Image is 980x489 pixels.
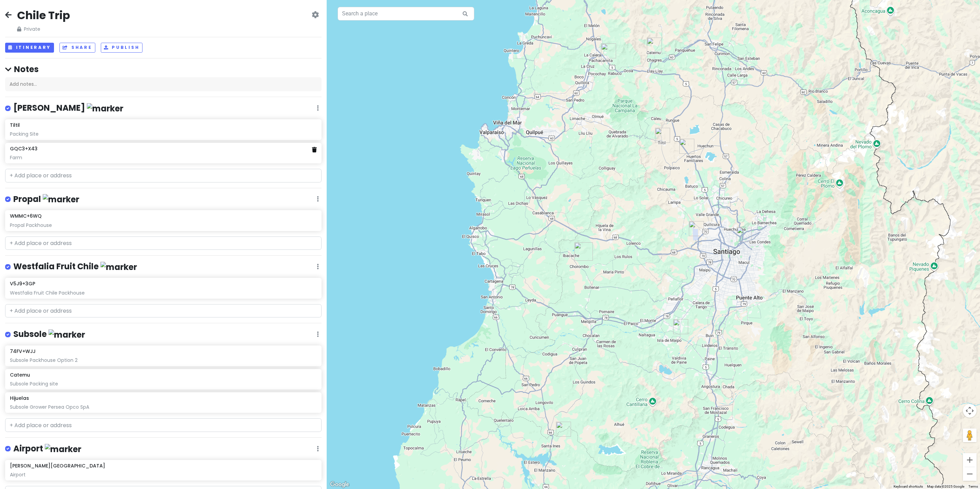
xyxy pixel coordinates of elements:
[10,213,42,219] h6: WMMC+6WQ
[10,131,316,137] div: Packing Site
[963,453,977,467] button: Zoom in
[13,443,81,454] h4: Airport
[10,472,316,478] div: Airport
[10,395,29,401] h6: Hijuelas
[10,154,316,161] div: Farm
[43,194,79,205] img: marker
[677,136,697,157] div: V5J9+3GP
[13,103,123,114] h4: [PERSON_NAME]
[553,419,574,439] div: WMMC+6WQ
[10,372,30,378] h6: Catemu
[5,43,54,53] button: Itinerary
[968,485,978,488] a: Terms (opens in new tab)
[5,77,322,92] div: Add notes...
[10,357,316,363] div: Subsole Packhouse Option 2
[328,480,351,489] a: Open this area in Google Maps (opens a new window)
[10,290,316,296] div: Westfalia Fruit Chile Packhouse
[5,64,322,74] h4: Notes
[686,218,707,239] div: Santiago Airport
[10,281,35,287] h6: V5J9+3GP
[10,222,316,228] div: Propal Packhouse
[927,485,964,488] span: Map data ©2025 Google
[734,224,754,245] div: Roger de Flor
[59,43,95,53] button: Share
[17,8,70,23] h2: Chile Trip
[10,146,38,152] h6: GQC3+X43
[652,125,673,146] div: Tiltil
[963,404,977,418] button: Map camera controls
[963,467,977,481] button: Zoom out
[10,122,20,128] h6: Tiltil
[45,444,81,454] img: marker
[894,484,923,489] button: Keyboard shortcuts
[572,240,596,263] div: GQC3+X43
[670,316,691,337] div: 74FV+WJJ
[598,41,619,61] div: Hijuelas
[5,169,322,182] input: + Add place or address
[5,236,322,250] input: + Add place or address
[10,404,316,410] div: Subsole Grower Persea Opco SpA
[312,146,317,154] a: Delete place
[644,35,665,55] div: Catemu
[13,261,137,272] h4: Westfalia Fruit Chile
[5,418,322,432] input: + Add place or address
[101,43,143,53] button: Publish
[10,381,316,387] div: Subsole Packing site
[328,480,351,489] img: Google
[87,103,123,114] img: marker
[5,304,322,318] input: + Add place or address
[49,329,85,340] img: marker
[13,194,79,205] h4: Propal
[10,463,105,469] h6: [PERSON_NAME][GEOGRAPHIC_DATA]
[17,25,70,33] span: Private
[338,7,474,21] input: Search a place
[100,262,137,272] img: marker
[963,429,977,442] button: Drag Pegman onto the map to open Street View
[13,329,85,340] h4: Subsole
[10,348,36,354] h6: 74FV+WJJ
